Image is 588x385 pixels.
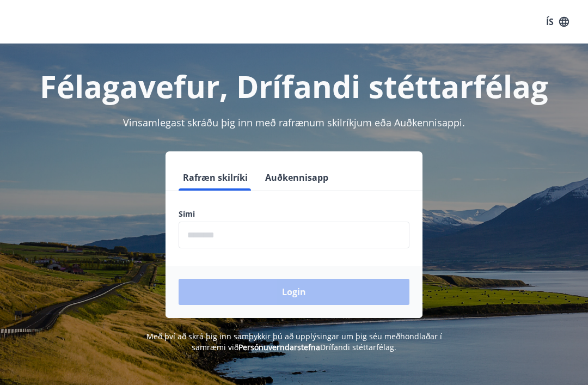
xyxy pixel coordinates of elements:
[540,12,575,32] button: ÍS
[13,65,575,107] h1: Félagavefur, Drífandi stéttarfélag
[146,331,442,352] span: Með því að skrá þig inn samþykkir þú að upplýsingar um þig séu meðhöndlaðar í samræmi við Drífand...
[261,164,333,191] button: Auðkennisapp
[179,209,409,219] label: Sími
[179,164,252,191] button: Rafræn skilríki
[238,342,320,352] a: Persónuverndarstefna
[123,116,465,129] span: Vinsamlegast skráðu þig inn með rafrænum skilríkjum eða Auðkennisappi.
